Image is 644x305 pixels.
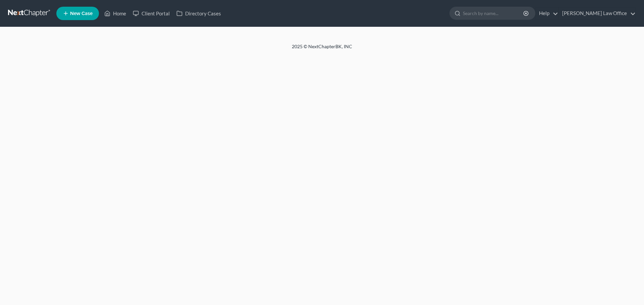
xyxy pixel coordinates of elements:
a: Home [101,7,129,19]
a: [PERSON_NAME] Law Office [559,7,636,19]
span: New Case [70,11,93,16]
a: Help [536,7,558,19]
a: Directory Cases [173,7,224,19]
input: Search by name... [463,7,524,19]
div: 2025 © NextChapterBK, INC [131,43,513,55]
a: Client Portal [129,7,173,19]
